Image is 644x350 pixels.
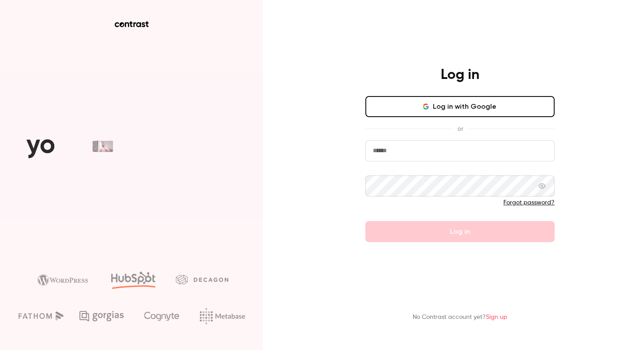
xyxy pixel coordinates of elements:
[176,275,228,284] img: decagon
[413,313,507,322] p: No Contrast account yet?
[365,96,555,117] button: Log in with Google
[486,314,507,320] a: Sign up
[453,124,467,133] span: or
[441,66,479,84] h4: Log in
[503,200,555,206] a: Forgot password?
